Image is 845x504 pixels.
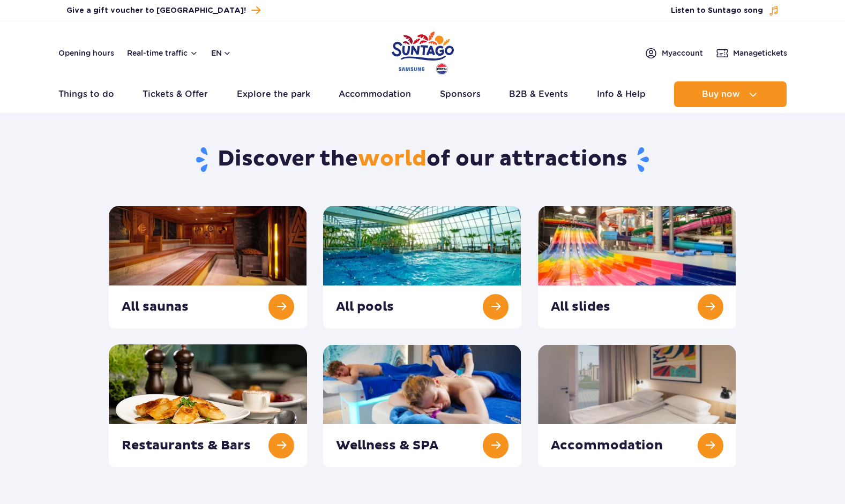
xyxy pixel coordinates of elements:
span: Buy now [702,89,740,99]
a: Tickets & Offer [143,81,208,107]
a: Give a gift voucher to [GEOGRAPHIC_DATA]! [66,3,260,18]
h1: Discover the of our attractions [109,146,736,174]
a: Myaccount [645,47,703,59]
a: B2B & Events [509,81,568,107]
a: Park of Poland [392,27,454,76]
span: world [358,146,427,172]
button: Real-time traffic [127,49,198,57]
span: Listen to Suntago song [671,5,763,16]
a: Info & Help [597,81,646,107]
button: Buy now [674,81,787,107]
button: en [211,48,231,58]
a: Explore the park [237,81,310,107]
a: Things to do [58,81,114,107]
button: Listen to Suntago song [671,5,779,16]
a: Accommodation [339,81,411,107]
span: Manage tickets [733,48,787,58]
a: Opening hours [58,48,114,58]
span: My account [662,48,703,58]
a: Managetickets [716,47,787,59]
a: Sponsors [440,81,481,107]
span: Give a gift voucher to [GEOGRAPHIC_DATA]! [66,5,246,16]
